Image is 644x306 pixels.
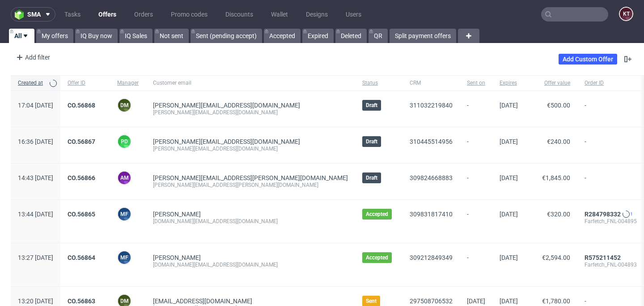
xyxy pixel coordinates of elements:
span: Draft [366,174,377,181]
span: [PERSON_NAME][EMAIL_ADDRESS][DOMAIN_NAME] [153,138,300,145]
span: - [467,211,485,232]
span: - [467,254,485,276]
span: Sent on [467,79,485,87]
span: Offer value [532,79,570,87]
a: Add Custom Offer [559,54,617,65]
div: [PERSON_NAME][EMAIL_ADDRESS][DOMAIN_NAME] [153,145,348,152]
a: Discounts [220,7,258,22]
div: Farfetch_FNL-004895 [585,218,639,225]
span: €2,594.00 [542,254,570,261]
a: Deleted [335,29,367,43]
span: Accepted [366,254,388,261]
a: My offers [36,29,73,43]
a: Sent (pending accept) [191,29,262,43]
span: Accepted [366,211,388,218]
a: Promo codes [165,7,213,22]
a: CO.56863 [68,297,95,305]
a: QR [369,29,388,43]
a: 311032219840 [410,102,453,109]
span: 13:20 [DATE] [18,297,53,305]
span: [DATE] [500,254,518,261]
span: Offer ID [68,79,103,87]
figcaption: MF [118,208,131,220]
div: [DOMAIN_NAME][EMAIL_ADDRESS][DOMAIN_NAME] [153,261,348,268]
a: [PERSON_NAME] [153,254,201,261]
a: Split payment offers [390,29,456,43]
span: 13:27 [DATE] [18,254,53,261]
span: Customer email [153,79,348,87]
span: €1,780.00 [542,297,570,305]
span: sma [27,11,41,17]
a: All [9,29,34,43]
span: Manager [117,79,139,87]
button: sma [11,7,55,22]
span: [PERSON_NAME][EMAIL_ADDRESS][DOMAIN_NAME] [153,102,300,109]
a: Orders [129,7,158,22]
span: - [585,102,639,116]
a: 309824668883 [410,174,453,181]
a: 1 [621,211,633,218]
span: [DATE] [500,138,518,145]
a: Offers [93,7,122,22]
span: CRM [410,79,453,87]
span: €320.00 [547,211,570,218]
a: R575211452 [585,254,621,261]
span: 13:44 [DATE] [18,211,53,218]
a: CO.56866 [68,174,95,181]
figcaption: AM [118,172,131,184]
span: Created at [18,79,46,87]
span: Draft [366,102,377,109]
a: CO.56865 [68,211,95,218]
a: Wallet [266,7,293,22]
div: [DOMAIN_NAME][EMAIL_ADDRESS][DOMAIN_NAME] [153,218,348,225]
figcaption: PD [118,135,131,148]
a: 310445514956 [410,138,453,145]
a: [PERSON_NAME] [153,211,201,218]
span: - [585,174,639,189]
a: 309212849349 [410,254,453,261]
span: 17:04 [DATE] [18,102,53,109]
span: - [585,138,639,152]
figcaption: MF [118,251,131,264]
span: [DATE] [500,102,518,109]
span: Order ID [585,79,639,87]
span: 16:36 [DATE] [18,138,53,145]
img: logo [15,9,27,20]
span: [DATE] [500,211,518,218]
span: €240.00 [547,138,570,145]
span: €1,845.00 [542,174,570,181]
div: Add filter [13,50,52,65]
div: [PERSON_NAME][EMAIL_ADDRESS][DOMAIN_NAME] [153,109,348,116]
a: CO.56864 [68,254,95,261]
span: €500.00 [547,102,570,109]
span: Sent [366,297,377,305]
a: Designs [301,7,333,22]
a: Not sent [154,29,189,43]
a: Tasks [59,7,86,22]
span: Draft [366,138,377,145]
span: [EMAIL_ADDRESS][DOMAIN_NAME] [153,297,252,305]
span: [DATE] [500,174,518,181]
span: - [467,138,485,152]
a: 297508706532 [410,297,453,305]
span: - [467,174,485,189]
span: Expires [500,79,518,87]
a: IQ Sales [119,29,153,43]
span: 1 [630,211,633,218]
span: [PERSON_NAME][EMAIL_ADDRESS][PERSON_NAME][DOMAIN_NAME] [153,174,348,181]
a: IQ Buy now [75,29,118,43]
span: Status [362,79,395,87]
a: CO.56868 [68,102,95,109]
div: [PERSON_NAME][EMAIL_ADDRESS][PERSON_NAME][DOMAIN_NAME] [153,181,348,189]
span: - [467,102,485,116]
figcaption: DM [118,99,131,112]
a: Expired [302,29,334,43]
span: [DATE] [500,297,518,305]
a: CO.56867 [68,138,95,145]
a: Users [340,7,367,22]
a: R284798332 [585,211,621,218]
a: 309831817410 [410,211,453,218]
span: 14:43 [DATE] [18,174,53,181]
figcaption: KT [620,8,632,20]
a: Accepted [264,29,301,43]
